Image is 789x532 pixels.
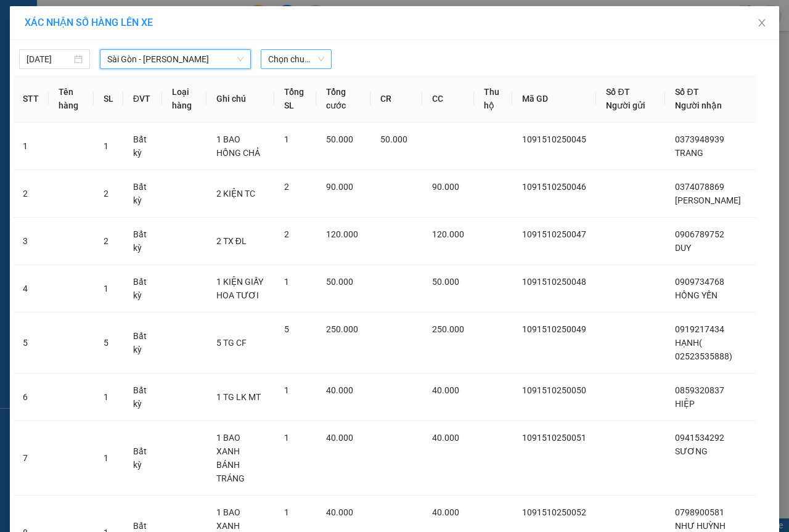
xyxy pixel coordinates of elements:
span: HẠNH( 02523535888) [675,338,732,361]
span: environment [71,30,81,39]
td: 6 [13,374,49,421]
span: Sài Gòn - Phan Rí [107,50,243,68]
span: 1091510250050 [522,385,586,395]
th: ĐVT [123,75,162,123]
span: close [757,18,767,28]
li: 02523854854,0913854573, 0913854356 [6,43,235,73]
span: [PERSON_NAME] [675,195,741,205]
span: 50.000 [326,134,353,144]
span: 120.000 [326,229,358,239]
span: 1 [284,433,289,443]
th: Ghi chú [206,75,274,123]
span: XÁC NHẬN SỐ HÀNG LÊN XE [25,17,153,28]
th: Tổng cước [316,75,370,123]
td: 4 [13,265,49,313]
td: Bất kỳ [123,218,162,265]
span: Người gửi [606,100,645,110]
span: NHƯ HUỲNH [675,521,726,531]
th: Mã GD [512,75,596,123]
span: Số ĐT [675,87,698,97]
span: 1091510250052 [522,507,586,517]
td: Bất kỳ [123,123,162,170]
span: 1 KIỆN GIẤY HOA TƯƠI [216,277,263,300]
span: 0859320837 [675,385,724,395]
li: 01 [PERSON_NAME] [6,27,235,43]
span: 1 [284,385,289,395]
span: 2 [104,189,108,198]
td: 3 [13,218,49,265]
span: 40.000 [432,433,459,443]
span: 40.000 [326,385,353,395]
span: 250.000 [432,324,464,334]
span: 50.000 [380,134,407,144]
span: 0373948939 [675,134,724,144]
span: 250.000 [326,324,358,334]
td: Bất kỳ [123,374,162,421]
span: 1 [284,507,289,517]
span: 2 [284,182,289,192]
span: Chọn chuyến [268,50,324,68]
span: 0919217434 [675,324,724,334]
span: TRANG [675,148,703,158]
span: 0798900581 [675,507,724,517]
span: 120.000 [432,229,464,239]
td: 2 [13,170,49,218]
span: 1 [104,284,108,293]
span: 2 TX ĐL [216,236,247,246]
span: 40.000 [326,507,353,517]
span: 1091510250051 [522,433,586,443]
span: 0906789752 [675,229,724,239]
span: 5 [284,324,289,334]
td: 1 [13,123,49,170]
span: 1 [104,392,108,402]
span: 1091510250045 [522,134,586,144]
span: 1 [284,134,289,144]
th: CR [370,75,422,123]
span: 1091510250048 [522,277,586,287]
span: 40.000 [432,385,459,395]
th: STT [13,75,49,123]
td: 5 [13,313,49,374]
th: CC [422,75,474,123]
th: Thu hộ [474,75,512,123]
span: 1 BAO HỒNG CHẢ [216,134,260,158]
span: Số ĐT [606,87,629,97]
img: logo.jpg [6,6,67,67]
span: 1091510250046 [522,182,586,192]
span: 1091510250047 [522,229,586,239]
span: phone [71,45,81,55]
th: Tên hàng [49,75,94,123]
span: Người nhận [675,100,722,110]
span: 5 TG CF [216,338,247,348]
td: 7 [13,421,49,496]
span: 1 [284,277,289,287]
span: 1 [104,453,108,463]
span: 1 [104,141,108,151]
span: 0374078869 [675,182,724,192]
span: 2 [104,236,108,246]
span: 0909734768 [675,277,724,287]
span: 90.000 [326,182,353,192]
td: Bất kỳ [123,170,162,218]
span: HỒNG YẾN [675,290,717,300]
th: Tổng SL [274,75,317,123]
span: 2 [284,229,289,239]
span: 90.000 [432,182,459,192]
td: Bất kỳ [123,313,162,374]
button: Close [745,6,779,41]
span: 40.000 [326,433,353,443]
span: 0941534292 [675,433,724,443]
th: SL [94,75,123,123]
span: 50.000 [326,277,353,287]
span: 1 TG LK MT [216,392,261,402]
span: DUY [675,243,691,253]
b: GỬI : 109 QL 13 [6,92,125,112]
span: 1091510250049 [522,324,586,334]
span: 40.000 [432,507,459,517]
span: 1 BAO XANH BÁNH TRÁNG [216,433,245,483]
span: HIỆP [675,399,695,409]
td: Bất kỳ [123,265,162,313]
th: Loại hàng [162,75,206,123]
span: SƯƠNG [675,446,708,456]
span: 5 [104,338,108,348]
